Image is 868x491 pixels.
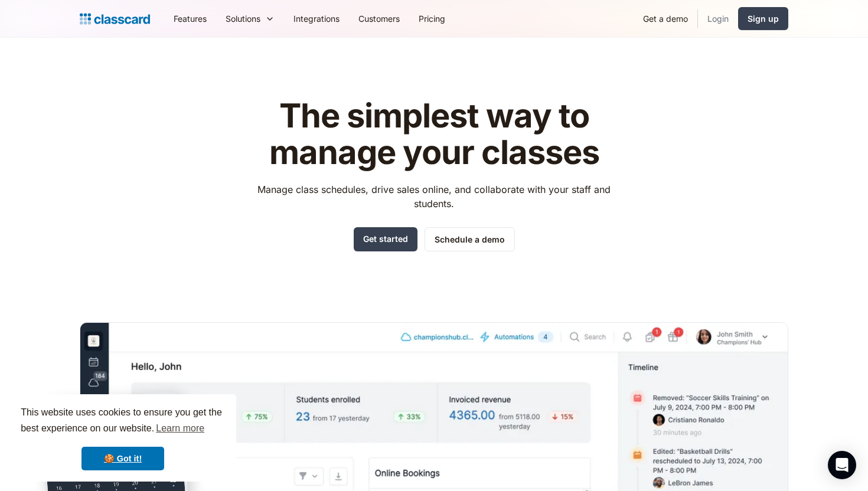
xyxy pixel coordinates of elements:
a: Features [164,5,216,32]
a: Pricing [409,5,455,32]
div: Solutions [226,12,260,25]
p: Manage class schedules, drive sales online, and collaborate with your staff and students. [247,182,622,211]
span: This website uses cookies to ensure you get the best experience on our website. [21,405,225,437]
h1: The simplest way to manage your classes [247,98,622,171]
a: Logo [80,11,150,27]
a: Login [698,5,738,32]
a: Schedule a demo [425,227,515,251]
div: Open Intercom Messenger [828,451,856,479]
a: dismiss cookie message [81,447,164,470]
div: cookieconsent [9,394,236,482]
a: Get started [354,227,417,251]
a: Get a demo [634,5,697,32]
a: Sign up [738,7,788,30]
a: Integrations [284,5,349,32]
div: Solutions [216,5,284,32]
a: learn more about cookies [154,420,206,437]
div: Sign up [748,12,779,25]
a: Customers [349,5,409,32]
